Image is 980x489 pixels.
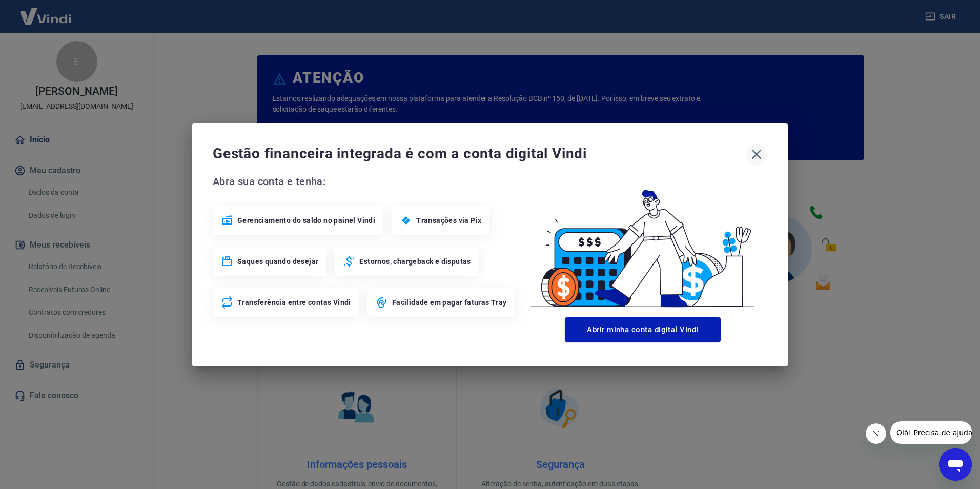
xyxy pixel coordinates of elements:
iframe: Mensagem da empresa [890,421,972,444]
span: Abra sua conta e tenha: [213,173,518,190]
button: Abrir minha conta digital Vindi [565,317,721,342]
iframe: Fechar mensagem [866,423,886,444]
span: Estornos, chargeback e disputas [359,256,471,267]
img: Good Billing [518,173,767,313]
iframe: Botão para abrir a janela de mensagens [939,448,972,481]
span: Facilidade em pagar faturas Tray [392,297,507,308]
span: Olá! Precisa de ajuda? [6,7,86,15]
span: Transações via Pix [416,215,481,226]
span: Gerenciamento do saldo no painel Vindi [237,215,375,226]
span: Transferência entre contas Vindi [237,297,351,308]
span: Saques quando desejar [237,256,318,267]
span: Gestão financeira integrada é com a conta digital Vindi [213,144,746,164]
